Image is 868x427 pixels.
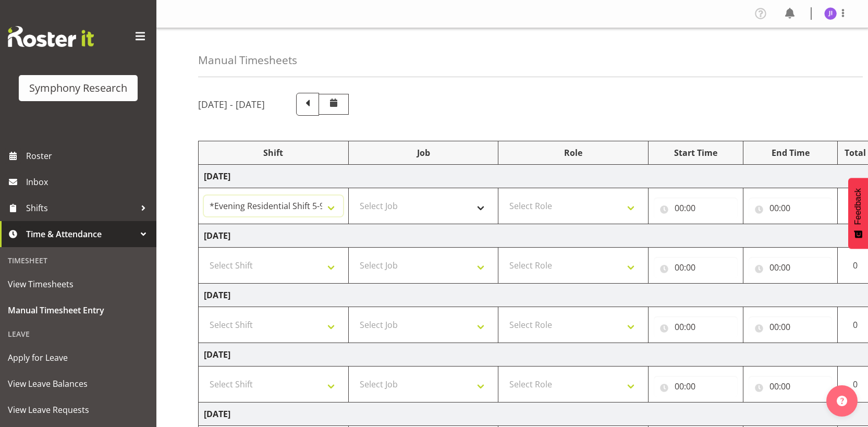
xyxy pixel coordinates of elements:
a: View Leave Balances [3,371,154,397]
input: Click to select... [749,316,833,337]
div: Start Time [654,147,738,159]
div: End Time [749,147,833,159]
input: Click to select... [654,198,738,218]
div: Timesheet [3,250,154,271]
a: Manual Timesheet Entry [3,297,154,323]
input: Click to select... [749,198,833,218]
div: Leave [3,323,154,345]
input: Click to select... [654,316,738,337]
input: Click to select... [749,376,833,397]
span: Feedback [853,188,863,225]
img: jonathan-isidoro5583.jpg [824,7,837,20]
button: Feedback - Show survey [848,178,868,249]
div: Total [843,147,867,159]
div: Role [504,147,643,159]
span: View Timesheets [8,276,149,292]
span: Manual Timesheet Entry [8,302,149,318]
span: Apply for Leave [8,350,149,365]
span: View Leave Balances [8,376,149,392]
span: Time & Attendance [26,226,136,242]
input: Click to select... [654,376,738,397]
h5: [DATE] - [DATE] [198,99,265,110]
input: Click to select... [654,257,738,278]
div: Job [354,147,493,159]
a: View Timesheets [3,271,154,297]
span: View Leave Requests [8,402,149,418]
h4: Manual Timesheets [198,54,297,66]
div: Shift [204,147,343,159]
a: View Leave Requests [3,397,154,423]
span: Shifts [26,200,136,216]
input: Click to select... [749,257,833,278]
img: Rosterit website logo [8,26,94,47]
a: Apply for Leave [3,345,154,371]
span: Roster [26,148,151,164]
div: Symphony Research [29,80,127,96]
span: Inbox [26,174,151,190]
img: help-xxl-2.png [837,396,847,406]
